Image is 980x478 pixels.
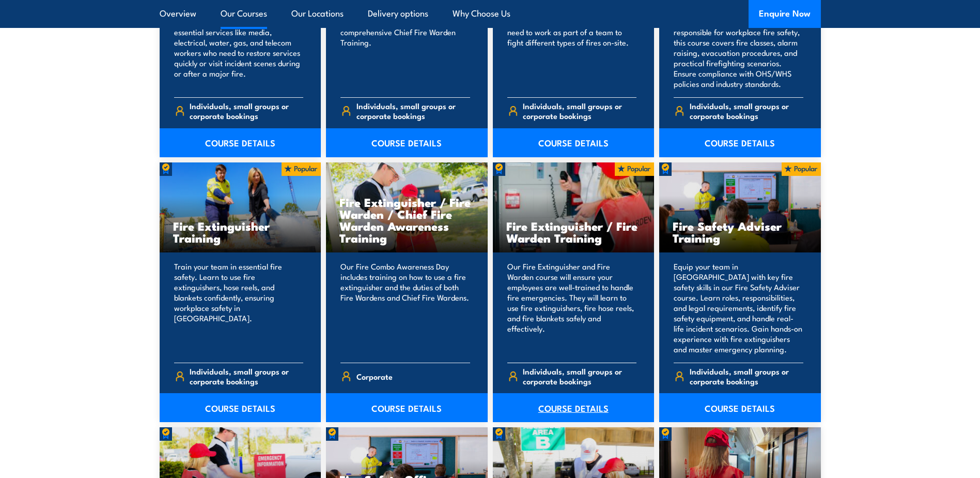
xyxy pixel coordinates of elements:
[326,393,488,422] a: COURSE DETAILS
[659,393,821,422] a: COURSE DETAILS
[690,101,803,121] span: Individuals, small groups or corporate bookings
[523,366,636,386] span: Individuals, small groups or corporate bookings
[190,366,303,386] span: Individuals, small groups or corporate bookings
[673,220,807,244] h3: Fire Safety Adviser Training
[160,393,321,422] a: COURSE DETAILS
[356,101,470,121] span: Individuals, small groups or corporate bookings
[174,261,304,354] p: Train your team in essential fire safety. Learn to use fire extinguishers, hose reels, and blanke...
[674,261,803,354] p: Equip your team in [GEOGRAPHIC_DATA] with key fire safety skills in our Fire Safety Adviser cours...
[160,128,321,157] a: COURSE DETAILS
[493,128,655,157] a: COURSE DETAILS
[173,220,308,244] h3: Fire Extinguisher Training
[190,101,303,121] span: Individuals, small groups or corporate bookings
[523,101,636,121] span: Individuals, small groups or corporate bookings
[339,196,474,244] h3: Fire Extinguisher / Fire Warden / Chief Fire Warden Awareness Training
[659,128,821,157] a: COURSE DETAILS
[506,220,641,244] h3: Fire Extinguisher / Fire Warden Training
[326,128,488,157] a: COURSE DETAILS
[507,261,637,354] p: Our Fire Extinguisher and Fire Warden course will ensure your employees are well-trained to handl...
[493,393,655,422] a: COURSE DETAILS
[356,368,393,384] span: Corporate
[340,261,470,354] p: Our Fire Combo Awareness Day includes training on how to use a fire extinguisher and the duties o...
[690,366,803,386] span: Individuals, small groups or corporate bookings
